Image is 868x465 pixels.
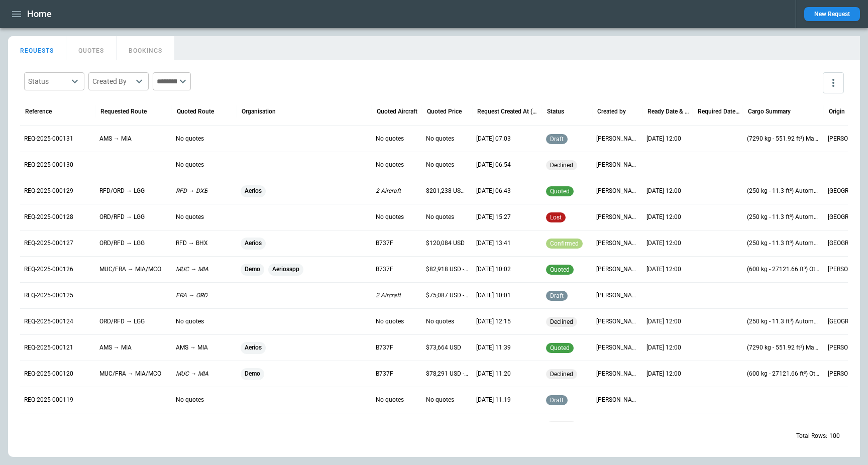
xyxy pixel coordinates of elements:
[92,76,133,86] div: Created By
[24,396,73,404] p: REQ-2025-000119
[547,108,564,115] div: Status
[476,213,511,221] p: 16/09/2025 15:27
[99,239,145,248] p: ORD/RFD → LGG
[426,265,468,274] p: $82,918 USD - $150,132 USD
[476,396,511,404] p: 15/09/2025 11:19
[548,371,575,378] span: declined
[476,161,511,169] p: 17/09/2025 06:54
[548,188,572,195] span: quoted
[796,432,827,440] p: Total Rows:
[596,135,638,143] p: Simon Watson
[476,291,511,300] p: 16/09/2025 10:01
[24,370,73,378] p: REQ-2025-000120
[698,108,740,115] div: Required Date & Time (UTC)
[376,317,404,326] p: No quotes
[829,108,845,115] div: Origin
[377,108,417,115] div: Quoted Aircraft
[99,213,145,221] p: ORD/RFD → LGG
[24,265,73,274] p: REQ-2025-000126
[476,265,511,274] p: 16/09/2025 10:02
[426,187,468,195] p: $201,238 USD - $222,175 USD
[176,343,208,352] p: AMS → MIA
[241,178,266,204] span: Aerios
[117,36,175,60] button: BOOKINGS
[99,317,145,326] p: ORD/RFD → LGG
[546,369,577,379] div: Not able to perform requested routing
[596,343,638,352] p: Simon Watson
[596,370,638,378] p: Myles Cummins
[176,135,204,143] p: No quotes
[376,396,404,404] p: No quotes
[24,291,73,300] p: REQ-2025-000125
[24,343,73,352] p: REQ-2025-000121
[747,370,820,378] p: (600 kg - 27121.66 ft³) Other
[176,291,207,300] p: FRA → ORD
[426,370,468,378] p: $78,291 USD - $143,695 USD
[596,239,638,248] p: Simon Watson
[376,343,393,352] p: B737F
[176,396,204,404] p: No quotes
[24,135,73,143] p: REQ-2025-000131
[241,230,266,256] span: Aerios
[548,318,575,325] span: declined
[242,108,276,115] div: Organisation
[646,317,681,326] p: 05/09/2025 12:00
[99,343,132,352] p: AMS → MIA
[476,317,511,326] p: 15/09/2025 12:15
[24,239,73,248] p: REQ-2025-000127
[596,161,638,169] p: Simon Watson
[747,187,820,195] p: (250 kg - 11.3 ft³) Automotive
[66,36,117,60] button: QUOTES
[376,213,404,221] p: No quotes
[476,343,511,352] p: 15/09/2025 11:39
[546,160,577,170] div: Not able to perform requested routing
[597,108,626,115] div: Created by
[176,239,208,248] p: RFD → BHX
[546,317,577,327] div: No a/c availability
[476,135,511,143] p: 17/09/2025 07:03
[548,240,581,247] span: confirmed
[646,265,681,274] p: 10/09/2025 12:00
[747,317,820,326] p: (250 kg - 11.3 ft³) Automotive
[426,213,454,221] p: No quotes
[24,187,73,195] p: REQ-2025-000129
[376,291,401,300] p: 2 Aircraft
[376,187,401,195] p: 2 Aircraft
[28,76,68,86] div: Status
[426,343,461,352] p: $73,664 USD
[548,162,575,169] span: declined
[548,214,564,221] span: lost
[804,7,860,21] button: New Request
[823,72,844,93] button: more
[548,397,566,404] span: draft
[24,161,73,169] p: REQ-2025-000130
[596,291,638,300] p: Myles Cummins
[646,213,681,221] p: 05/09/2025 12:00
[748,108,791,115] div: Cargo Summary
[8,36,66,60] button: REQUESTS
[100,108,147,115] div: Requested Route
[596,396,638,404] p: Myles Cummins
[596,187,638,195] p: Simon Watson
[176,317,204,326] p: No quotes
[376,161,404,169] p: No quotes
[176,187,207,195] p: RFD → DXB
[646,343,681,352] p: 10/09/2025 12:00
[596,213,638,221] p: Simon Watson
[176,161,204,169] p: No quotes
[596,317,638,326] p: Simon Watson
[747,135,820,143] p: (7290 kg - 551.92 ft³) Machinery & Industrial Equipment
[24,213,73,221] p: REQ-2025-000128
[747,343,820,352] p: (7290 kg - 551.92 ft³) Machinery & Industrial Equipment
[646,187,681,195] p: 05/09/2025 12:00
[268,257,303,282] span: Aeriosapp
[546,212,566,222] div: Price not competitive
[176,265,208,274] p: MUC → MIA
[548,292,566,299] span: draft
[27,8,52,20] h1: Home
[99,135,132,143] p: AMS → MIA
[376,370,393,378] p: B737F
[646,239,681,248] p: 05/09/2025 12:00
[548,344,572,352] span: quoted
[176,370,208,378] p: MUC → MIA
